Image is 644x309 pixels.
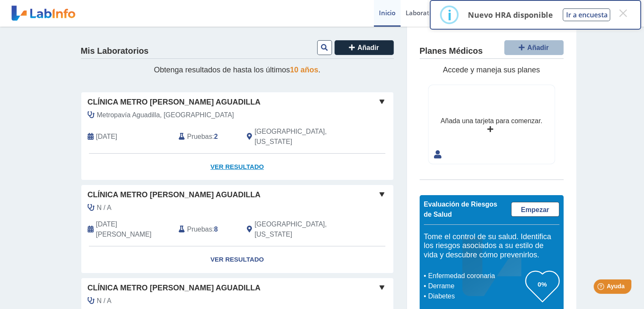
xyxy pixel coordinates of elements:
[187,226,212,233] font: Pruebas
[334,40,394,55] button: Añadir
[428,272,495,279] font: Enfermedad coronaria
[538,281,547,288] font: 0%
[569,276,635,300] iframe: Lanzador de widgets de ayuda
[254,221,327,238] font: [GEOGRAPHIC_DATA], [US_STATE]
[406,8,444,17] font: Laboratorios
[254,219,348,240] span: Aguadilla, Puerto Rico
[563,8,610,21] button: Ir a encuesta
[96,221,152,238] font: [DATE][PERSON_NAME]
[440,117,542,124] font: Añada una tarjeta para comenzar.
[566,10,607,19] font: Ir a encuesta
[154,66,290,74] font: Obtenga resultados de hasta los últimos
[97,111,234,119] font: Metropavía Aguadilla, [GEOGRAPHIC_DATA]
[97,296,112,306] span: N / A
[88,284,261,292] font: Clínica Metro [PERSON_NAME] Aguadilla
[615,6,630,21] button: Cerrar este diálogo
[357,44,379,51] font: Añadir
[96,219,172,240] span: 16 de junio de 2025
[97,204,112,211] font: N / A
[443,66,540,74] font: Accede y maneja sus planes
[210,256,264,263] font: Ver resultado
[210,163,264,170] font: Ver resultado
[254,127,348,147] span: Aguadilla, Puerto Rico
[467,10,553,20] font: Nuevo HRA disponible
[81,154,393,180] a: Ver resultado
[212,226,214,233] font: :
[214,226,218,233] font: 8
[379,8,395,17] font: Inicio
[318,66,321,74] font: .
[88,98,261,106] font: Clínica Metro [PERSON_NAME] Aguadilla
[424,201,498,218] font: Evaluación de Riesgos de Salud
[618,3,628,24] font: ×
[424,232,551,259] font: Tome el control de su salud. Identifica los riesgos asociados a su estilo de vida y descubre cómo...
[511,202,559,217] a: Empezar
[81,246,393,273] a: Ver resultado
[97,110,234,120] span: Metropavía Aguadilla, Laborato
[97,297,112,304] font: N / A
[527,44,549,51] font: Añadir
[420,46,483,55] font: Planes Médicos
[214,133,218,140] font: 2
[97,203,112,213] span: N / A
[428,292,455,300] font: Diabetes
[254,128,327,145] font: [GEOGRAPHIC_DATA], [US_STATE]
[290,66,318,74] font: 10 años
[428,282,454,290] font: Derrame
[187,133,212,140] font: Pruebas
[521,206,549,213] font: Empezar
[96,132,117,142] span: 14 de octubre de 2025
[504,40,564,55] button: Añadir
[88,190,261,199] font: Clínica Metro [PERSON_NAME] Aguadilla
[447,6,451,24] font: i
[81,46,149,55] font: Mis Laboratorios
[96,133,117,140] font: [DATE]
[212,133,214,140] font: :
